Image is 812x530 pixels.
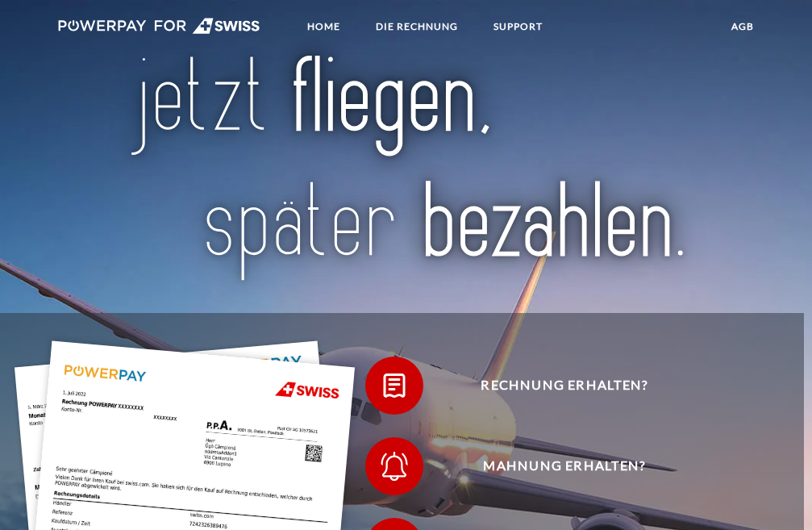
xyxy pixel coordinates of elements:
[344,353,764,418] a: Rechnung erhalten?
[125,53,686,286] img: title-swiss_de.svg
[362,12,472,41] a: DIE RECHNUNG
[58,18,260,34] img: logo-swiss-white.svg
[344,434,764,499] a: Mahnung erhalten?
[365,357,743,415] button: Rechnung erhalten?
[480,12,556,41] a: SUPPORT
[387,357,743,415] span: Rechnung erhalten?
[377,449,413,485] img: qb_bell.svg
[377,368,413,404] img: qb_bill.svg
[294,12,354,41] a: Home
[718,12,768,41] a: agb
[387,437,743,495] span: Mahnung erhalten?
[365,437,743,495] button: Mahnung erhalten?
